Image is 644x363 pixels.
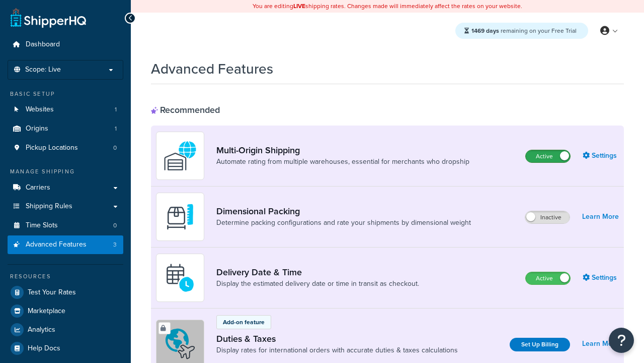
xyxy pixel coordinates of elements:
a: Set Up Billing [510,338,570,351]
span: 1 [115,105,117,114]
a: Learn More [582,210,619,224]
h1: Advanced Features [151,59,273,79]
a: Advanced Features3 [8,235,123,254]
span: Origins [26,125,48,133]
a: Dimensional Packing [216,206,471,217]
a: Help Docs [8,339,123,357]
span: Shipping Rules [26,202,72,211]
div: Basic Setup [8,90,123,98]
img: DTVBYsAAAAAASUVORK5CYII= [163,199,198,234]
a: Time Slots0 [8,216,123,235]
a: Websites1 [8,100,123,119]
a: Multi-Origin Shipping [216,145,469,156]
span: 1 [115,125,117,133]
a: Determine packing configurations and rate your shipments by dimensional weight [216,218,471,228]
b: LIVE [293,2,305,11]
a: Shipping Rules [8,197,123,216]
span: Time Slots [26,221,58,230]
a: Settings [583,271,619,285]
a: Display rates for international orders with accurate duties & taxes calculations [216,345,458,355]
a: Learn More [582,337,619,351]
span: Advanced Features [26,240,87,249]
button: Open Resource Center [609,328,634,353]
img: gfkeb5ejjkALwAAAABJRU5ErkJggg== [163,260,198,295]
li: Time Slots [8,216,123,235]
span: 0 [113,221,117,230]
label: Inactive [525,211,570,223]
label: Active [526,272,570,284]
li: Origins [8,119,123,138]
a: Settings [583,149,619,163]
a: Automate rating from multiple warehouses, essential for merchants who dropship [216,157,469,167]
span: Websites [26,105,54,114]
span: Scope: Live [25,66,61,74]
a: Marketplace [8,302,123,320]
span: Dashboard [26,40,60,49]
a: Origins1 [8,119,123,138]
span: 3 [113,240,117,249]
div: Manage Shipping [8,167,123,176]
a: Test Your Rates [8,283,123,301]
span: Test Your Rates [28,288,76,297]
div: Resources [8,272,123,281]
li: Pickup Locations [8,139,123,157]
li: Websites [8,100,123,119]
a: Display the estimated delivery date or time in transit as checkout. [216,279,419,289]
li: Advanced Features [8,235,123,254]
div: Recommended [151,104,220,115]
a: Delivery Date & Time [216,267,419,278]
a: Analytics [8,321,123,339]
a: Carriers [8,178,123,197]
span: remaining on your Free Trial [471,26,577,35]
a: Duties & Taxes [216,333,458,344]
span: Carriers [26,184,50,192]
img: WatD5o0RtDAAAAAElFTkSuQmCC [163,138,198,173]
span: Marketplace [28,307,65,316]
span: Pickup Locations [26,144,78,152]
a: Dashboard [8,35,123,54]
strong: 1469 days [471,26,499,35]
span: 0 [113,144,117,152]
span: Analytics [28,326,55,334]
a: Pickup Locations0 [8,139,123,157]
p: Add-on feature [223,318,265,327]
label: Active [526,150,570,162]
span: Help Docs [28,344,60,353]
